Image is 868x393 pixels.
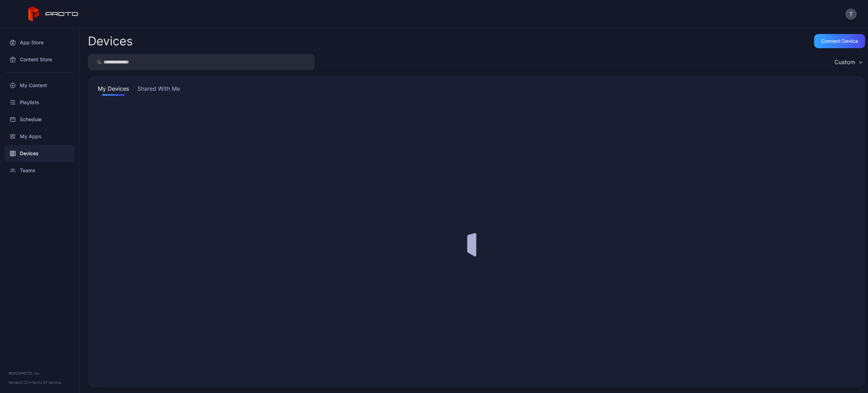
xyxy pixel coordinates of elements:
[96,84,130,96] button: My Devices
[831,54,865,70] button: Custom
[4,94,75,111] a: Playlists
[4,111,75,128] a: Schedule
[4,128,75,145] a: My Apps
[32,380,61,384] a: Terms Of Service
[814,34,865,48] button: Connect device
[4,34,75,51] a: App Store
[4,77,75,94] a: My Content
[845,9,857,20] button: T
[4,51,75,68] a: Content Store
[4,162,75,179] a: Teams
[88,35,133,47] h2: Devices
[4,145,75,162] a: Devices
[9,370,71,376] div: © 2025 PROTO, Inc.
[834,58,855,66] div: Custom
[136,84,181,96] button: Shared With Me
[9,380,32,384] span: Version 1.13.1 •
[821,38,858,44] div: Connect device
